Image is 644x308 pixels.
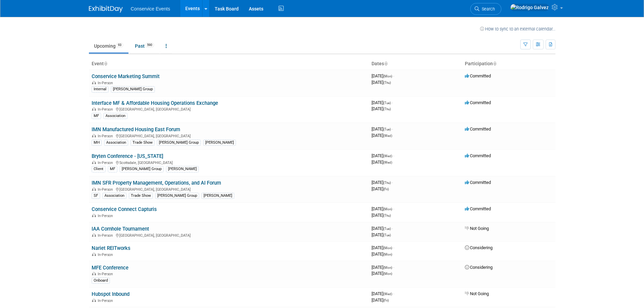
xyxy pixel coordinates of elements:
span: - [393,291,394,296]
th: Participation [462,58,555,70]
span: (Tue) [383,227,391,231]
span: [DATE] [372,100,393,105]
span: (Mon) [383,74,392,78]
span: (Thu) [383,81,391,85]
img: In-Person Event [92,253,96,256]
div: [GEOGRAPHIC_DATA], [GEOGRAPHIC_DATA] [92,133,366,138]
img: In-Person Event [92,107,96,111]
span: Search [479,6,495,11]
span: (Thu) [383,214,391,217]
div: MF [108,166,117,172]
span: [DATE] [372,291,394,296]
span: [DATE] [372,133,392,138]
span: (Fri) [383,299,389,302]
span: In-Person [98,299,115,303]
div: Scottsdale, [GEOGRAPHIC_DATA] [92,160,366,165]
span: (Wed) [383,154,392,158]
img: In-Person Event [92,134,96,137]
span: (Thu) [383,181,391,185]
span: [DATE] [372,252,392,257]
div: SF [92,193,100,199]
span: [DATE] [372,180,393,185]
span: Committed [465,126,491,132]
span: [DATE] [372,106,391,111]
span: (Mon) [383,272,392,276]
span: [DATE] [372,126,393,132]
div: Trade Show [129,193,153,199]
span: In-Person [98,253,115,257]
a: Past590 [130,40,159,52]
span: - [393,73,394,78]
div: [PERSON_NAME] Group [111,86,155,92]
th: Event [89,58,369,70]
span: In-Person [98,233,115,238]
span: In-Person [98,134,115,138]
span: [DATE] [372,186,389,191]
a: Interface MF & Affordable Housing Operations Exchange [92,100,218,106]
span: - [393,265,394,270]
div: MH [92,140,102,146]
span: (Mon) [383,266,392,269]
span: 93 [116,43,123,48]
span: Committed [465,153,491,158]
a: IMN Manufactured Housing East Forum [92,126,180,133]
a: MFE Conference [92,265,128,271]
a: Bryten Conference - [US_STATE] [92,153,163,159]
span: (Mon) [383,253,392,256]
span: Committed [465,180,491,185]
div: [PERSON_NAME] [166,166,199,172]
a: IAA Cornhole Tournament [92,226,149,232]
span: In-Person [98,187,115,192]
img: In-Person Event [92,233,96,237]
th: Dates [369,58,462,70]
span: [DATE] [372,245,394,250]
span: [DATE] [372,226,393,231]
span: Not Going [465,291,489,296]
a: Sort by Start Date [384,61,387,66]
span: - [393,153,394,158]
a: Sort by Participation Type [493,61,496,66]
span: [DATE] [372,80,391,85]
div: [PERSON_NAME] [201,193,234,199]
div: MF [92,113,101,119]
span: In-Person [98,214,115,218]
span: [DATE] [372,265,394,270]
span: Considering [465,265,493,270]
span: - [392,126,393,132]
a: Nariet REITworks [92,245,130,251]
span: [DATE] [372,153,394,158]
span: [DATE] [372,73,394,78]
span: [DATE] [372,232,391,237]
a: Sort by Event Name [104,61,107,66]
span: (Tue) [383,127,391,131]
div: [GEOGRAPHIC_DATA], [GEOGRAPHIC_DATA] [92,186,366,192]
span: (Tue) [383,101,391,105]
span: (Wed) [383,292,392,296]
div: Association [104,140,128,146]
a: Upcoming93 [89,40,128,52]
img: Rodrigo Galvez [510,4,549,11]
a: Conservice Marketing Summit [92,73,160,79]
span: Committed [465,100,491,105]
a: Conservice Connect Capturis [92,206,157,212]
span: - [393,206,394,211]
span: (Wed) [383,161,392,164]
span: [DATE] [372,206,394,211]
div: Association [103,113,127,119]
a: Search [470,3,501,15]
img: In-Person Event [92,214,96,217]
div: [GEOGRAPHIC_DATA], [GEOGRAPHIC_DATA] [92,232,366,238]
img: In-Person Event [92,81,96,84]
div: Client [92,166,105,172]
span: - [393,245,394,250]
span: In-Person [98,272,115,276]
div: [PERSON_NAME] Group [157,140,201,146]
span: - [392,226,393,231]
span: [DATE] [372,271,392,276]
span: (Wed) [383,134,392,138]
span: (Tue) [383,233,391,237]
span: Not Going [465,226,489,231]
span: [DATE] [372,213,391,218]
div: [PERSON_NAME] Group [155,193,199,199]
div: Trade Show [130,140,154,146]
